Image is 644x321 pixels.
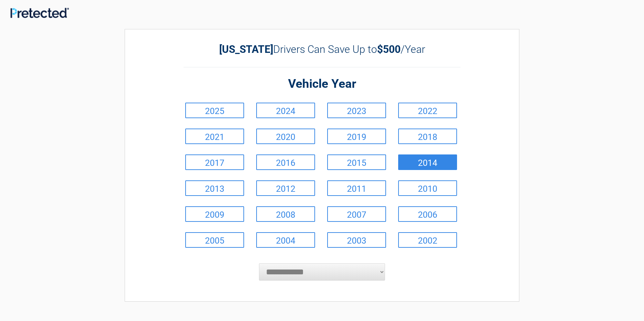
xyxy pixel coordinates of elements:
[256,129,315,144] a: 2020
[184,76,460,92] h2: Vehicle Year
[256,103,315,118] a: 2024
[398,180,457,196] a: 2010
[185,206,244,222] a: 2009
[327,180,386,196] a: 2011
[327,206,386,222] a: 2007
[185,129,244,144] a: 2021
[184,43,460,55] h2: Drivers Can Save Up to /Year
[377,43,401,55] b: $500
[398,206,457,222] a: 2006
[327,103,386,118] a: 2023
[256,232,315,248] a: 2004
[327,154,386,170] a: 2015
[256,180,315,196] a: 2012
[398,232,457,248] a: 2002
[398,154,457,170] a: 2014
[327,232,386,248] a: 2003
[398,103,457,118] a: 2022
[327,129,386,144] a: 2019
[398,129,457,144] a: 2018
[10,8,69,18] img: Main Logo
[185,180,244,196] a: 2013
[256,154,315,170] a: 2016
[185,103,244,118] a: 2025
[185,154,244,170] a: 2017
[219,43,273,55] b: [US_STATE]
[256,206,315,222] a: 2008
[185,232,244,248] a: 2005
